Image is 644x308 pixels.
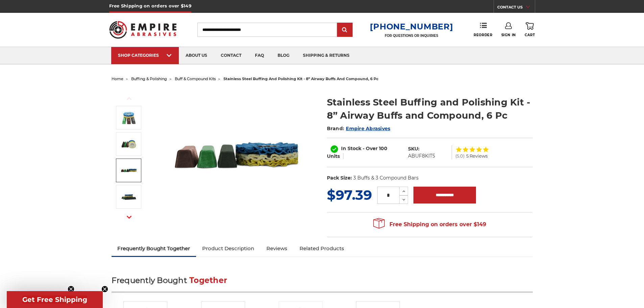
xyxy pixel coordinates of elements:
dt: SKU: [408,145,420,152]
span: 5 Reviews [466,154,487,158]
dd: 3 Buffs & 3 Compound Bars [353,174,419,182]
div: SHOP CATEGORIES [118,53,172,58]
span: (5.0) [455,154,464,158]
span: stainless steel buffing and polishing kit - 8” airway buffs and compound, 6 pc [223,76,379,81]
span: Free Shipping on orders over $149 [373,218,486,231]
span: Cart [525,33,535,37]
img: Stainless Steel Buffing and Polishing Kit - 8” Airway Buffs and Compound, 6 Pc [120,188,137,205]
a: Frequently Bought Together [112,241,196,256]
span: Frequently Bought [112,276,187,285]
a: buff & compound kits [175,76,216,81]
span: Get Free Shipping [22,295,87,304]
span: Units [327,153,340,159]
input: Submit [338,23,352,37]
dt: Pack Size: [327,174,352,182]
button: Close teaser [68,286,74,292]
img: 8 inch airway buffing wheel and compound kit for stainless steel [169,89,305,224]
a: Empire Abrasives [346,125,390,132]
a: buffing & polishing [131,76,167,81]
a: blog [271,47,296,64]
img: Empire Abrasives [109,17,177,43]
button: Previous [121,91,137,106]
button: Close teaser [101,286,108,292]
a: Cart [525,22,535,37]
a: home [112,76,123,81]
a: Reviews [260,241,293,256]
a: about us [179,47,214,64]
span: 100 [379,145,387,151]
span: - Over [363,145,378,151]
span: Brand: [327,125,344,132]
a: contact [214,47,248,64]
span: Sign In [501,33,516,37]
span: Reorder [474,33,492,37]
a: Reorder [474,22,492,37]
img: 8 inch airway buffing wheel and compound kit for stainless steel [120,109,137,126]
a: [PHONE_NUMBER] [370,22,453,31]
a: faq [248,47,271,64]
button: Next [121,210,137,224]
a: Product Description [196,241,260,256]
span: $97.39 [327,187,372,203]
div: Get Free ShippingClose teaser [7,291,103,308]
a: shipping & returns [296,47,356,64]
a: Related Products [293,241,350,256]
span: Together [189,276,227,285]
span: In Stock [341,145,361,151]
h1: Stainless Steel Buffing and Polishing Kit - 8” Airway Buffs and Compound, 6 Pc [327,96,533,122]
p: FOR QUESTIONS OR INQUIRIES [370,33,453,38]
a: CONTACT US [497,3,535,13]
dd: ABUF8KIT5 [408,152,435,160]
img: Stainless Steel Buffing and Polishing Kit - 8” Airway Buffs and Compound, 6 Pc [120,162,137,179]
img: stainless steel 8 inch airway buffing wheel and compound kit [120,136,137,152]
